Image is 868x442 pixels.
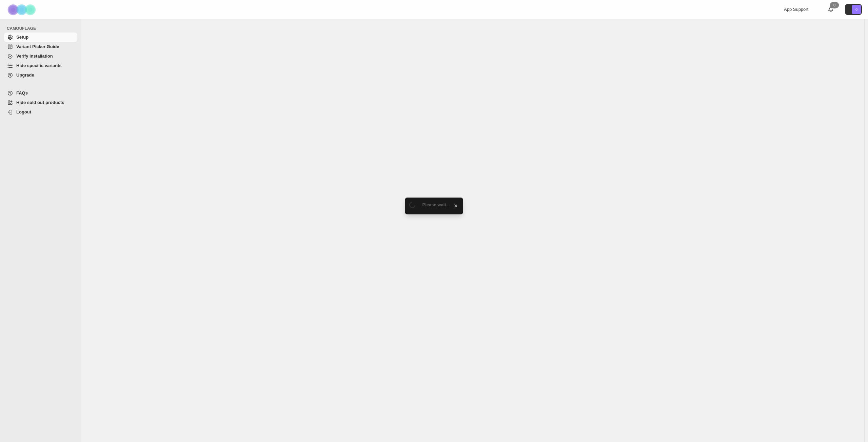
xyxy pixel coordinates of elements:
span: FAQs [16,90,28,96]
a: Verify Installation [4,51,77,61]
a: Variant Picker Guide [4,42,77,51]
span: CAMOUFLAGE [7,26,78,31]
span: Setup [16,35,28,40]
span: Verify Installation [16,54,53,59]
button: Avatar with initials 0 [845,4,862,15]
span: Upgrade [16,72,34,78]
span: Hide specific variants [16,63,62,68]
span: App Support [784,7,808,12]
img: Camouflage [5,0,39,19]
text: 0 [855,7,857,12]
a: Hide specific variants [4,61,77,70]
a: 0 [827,6,834,13]
div: 0 [830,2,839,8]
a: Hide sold out products [4,98,77,107]
a: Setup [4,33,77,42]
span: Hide sold out products [16,100,64,105]
a: FAQs [4,88,77,98]
span: Avatar with initials 0 [852,5,861,14]
a: Upgrade [4,70,77,80]
span: Variant Picker Guide [16,44,59,49]
span: Please wait... [422,202,450,207]
span: Logout [16,109,31,114]
a: Logout [4,107,77,117]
